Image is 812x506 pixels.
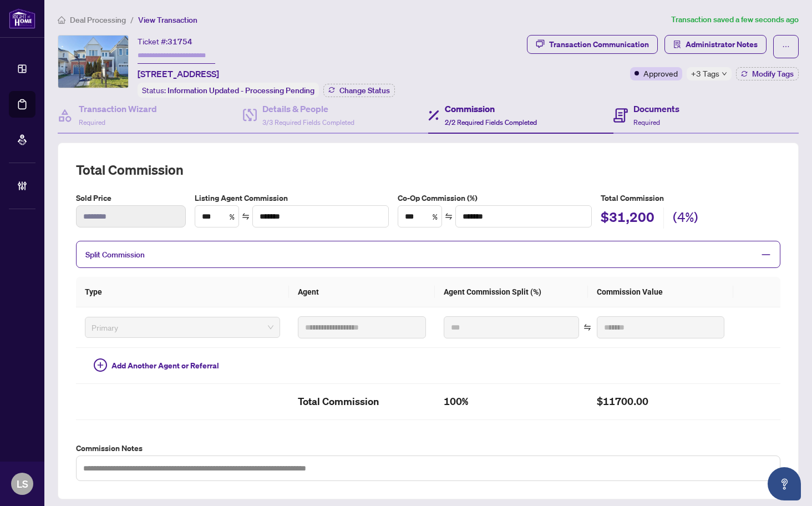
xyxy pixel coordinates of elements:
span: swap [242,212,250,220]
h4: Commission [445,102,537,115]
button: Administrator Notes [664,35,767,54]
th: Type [76,277,289,307]
span: +3 Tags [691,67,719,80]
span: 2/2 Required Fields Completed [445,118,537,126]
span: Primary [92,319,273,336]
h2: $31,200 [601,208,654,229]
h5: Total Commission [601,192,780,204]
h2: Total Commission [76,161,780,179]
button: Open asap [768,467,801,500]
span: LS [17,476,28,492]
span: Approved [643,67,678,79]
span: swap [445,212,453,220]
h2: $11700.00 [597,393,724,411]
span: Administrator Notes [686,36,758,53]
span: plus-circle [94,358,107,372]
span: Change Status [339,87,390,94]
span: home [58,16,65,24]
h4: Transaction Wizard [79,102,157,115]
h4: Details & People [262,102,354,115]
span: Modify Tags [752,70,794,78]
button: Add Another Agent or Referral [85,357,228,375]
button: Modify Tags [736,67,799,80]
h2: (4%) [673,208,698,229]
th: Agent Commission Split (%) [435,277,588,307]
label: Commission Notes [76,442,780,454]
span: solution [673,41,681,48]
span: 3/3 Required Fields Completed [262,118,354,126]
div: Ticket #: [138,35,192,48]
th: Agent [289,277,434,307]
span: View Transaction [138,15,197,25]
li: / [130,13,134,26]
span: ellipsis [782,43,790,50]
span: [STREET_ADDRESS] [138,67,219,80]
label: Co-Op Commission (%) [398,192,592,204]
span: 31754 [168,37,192,47]
article: Transaction saved a few seconds ago [671,13,799,26]
div: Split Commission [76,241,780,268]
span: Required [79,118,105,126]
h2: 100% [444,393,579,411]
span: Information Updated - Processing Pending [168,85,314,95]
button: Change Status [323,84,395,97]
label: Sold Price [76,192,186,204]
span: Add Another Agent or Referral [111,360,219,372]
button: Transaction Communication [527,35,658,54]
span: minus [761,250,771,260]
span: Deal Processing [70,15,126,25]
span: swap [583,323,591,331]
img: logo [9,8,35,29]
div: Transaction Communication [549,36,649,53]
div: Status: [138,83,319,98]
span: Required [633,118,660,126]
h4: Documents [633,102,679,115]
img: IMG-E12097714_1.jpg [58,36,128,88]
label: Listing Agent Commission [195,192,389,204]
th: Commission Value [588,277,733,307]
h2: Total Commission [298,393,425,411]
span: Split Commission [85,250,145,260]
span: down [722,71,727,77]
